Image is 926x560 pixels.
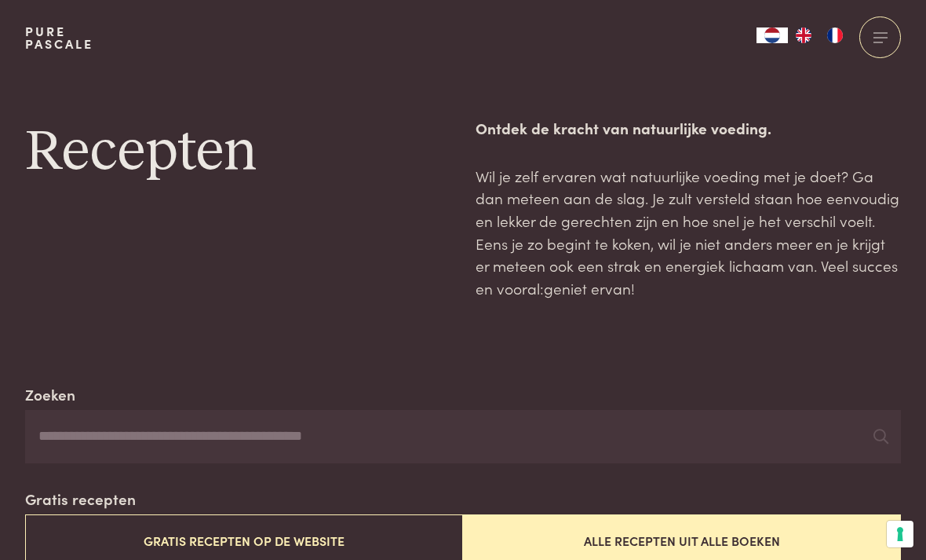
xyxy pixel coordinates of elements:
strong: Ontdek de kracht van natuurlijke voeding. [476,117,771,138]
button: Uw voorkeuren voor toestemming voor trackingtechnologieën [887,521,913,547]
a: PurePascale [25,25,93,50]
label: Gratis recepten [25,488,136,511]
p: Wil je zelf ervaren wat natuurlijke voeding met je doet? Ga dan meteen aan de slag. Je zult verst... [476,165,901,300]
h1: Recepten [25,117,450,188]
a: EN [788,27,819,43]
ul: Language list [788,27,851,43]
label: Zoeken [25,383,75,406]
a: NL [756,27,788,43]
a: FR [819,27,851,43]
div: Language [756,27,788,43]
aside: Language selected: Nederlands [756,27,851,43]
